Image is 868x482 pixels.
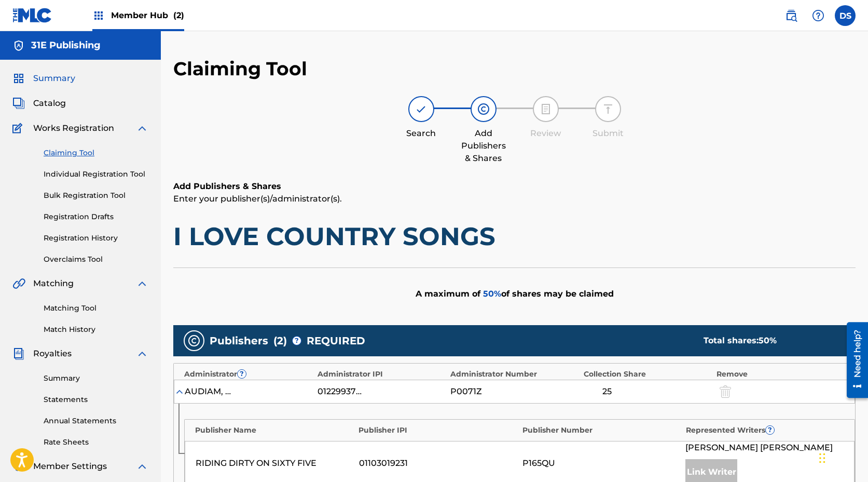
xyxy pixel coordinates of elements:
div: Publisher Name [195,425,353,436]
div: Add Publishers & Shares [458,127,509,165]
a: Overclaims Tool [44,254,148,265]
div: Total shares: [704,334,835,347]
div: Help [808,5,829,26]
a: Summary [44,373,148,384]
img: Summary [12,72,25,85]
div: A maximum of of shares may be claimed [173,267,856,320]
img: expand [136,122,148,135]
span: ( 2 ) [273,333,287,349]
span: (2) [173,10,184,20]
a: Rate Sheets [44,437,148,448]
span: 50 % [759,336,777,345]
a: Match History [44,324,148,335]
img: help [812,9,824,22]
span: ? [293,337,301,345]
span: 50 % [483,289,501,299]
a: Individual Registration Tool [44,169,148,180]
div: Represented Writers [686,425,844,436]
span: Summary [33,72,75,85]
img: Accounts [12,39,25,52]
div: Publisher Number [522,425,681,436]
div: 01103019231 [359,457,517,470]
img: Catalog [12,97,25,110]
img: expand [136,277,148,290]
img: search [785,9,797,22]
img: Top Rightsholders [92,9,105,22]
img: expand [136,460,148,473]
a: SummarySummary [12,72,75,85]
span: Member Hub [111,9,184,21]
img: step indicator icon for Search [415,103,428,115]
span: Royalties [33,347,72,360]
a: Public Search [781,5,802,26]
span: ? [238,370,246,378]
a: CatalogCatalog [12,97,66,110]
div: P165QU [522,457,681,470]
span: [PERSON_NAME] [PERSON_NAME] [685,441,833,454]
h5: 31E Publishing [31,39,101,51]
a: Annual Statements [44,416,148,426]
div: User Menu [835,5,856,26]
a: Matching Tool [44,303,148,314]
h2: Claiming Tool [173,57,307,81]
a: Statements [44,394,148,405]
img: MLC Logo [12,8,52,23]
span: REQUIRED [307,333,365,349]
div: RIDING DIRTY ON SIXTY FIVE [196,457,354,470]
img: expand-cell-toggle [174,386,185,397]
a: Bulk Registration Tool [44,190,148,201]
iframe: Chat Widget [816,432,868,482]
h1: I LOVE COUNTRY SONGS [173,221,856,252]
span: ? [766,426,774,434]
img: step indicator icon for Add Publishers & Shares [477,103,490,115]
span: Publishers [210,333,268,349]
img: Matching [12,277,25,290]
div: Search [395,127,447,140]
div: Administrator Number [450,369,578,380]
div: Drag [819,443,825,474]
img: Works Registration [12,122,26,135]
div: Review [520,127,572,140]
p: Enter your publisher(s)/administrator(s). [173,193,856,205]
span: Matching [33,277,74,290]
span: Catalog [33,97,66,110]
a: Registration History [44,233,148,244]
div: Administrator IPI [318,369,446,380]
div: Publisher IPI [359,425,517,436]
img: expand [136,347,148,360]
span: Works Registration [33,122,114,135]
div: Remove [717,369,845,380]
div: Submit [582,127,634,140]
h6: Add Publishers & Shares [173,180,856,193]
a: Registration Drafts [44,211,148,222]
span: Member Settings [33,460,107,473]
iframe: Resource Center [839,318,868,402]
img: step indicator icon for Submit [602,103,614,115]
img: step indicator icon for Review [540,103,552,115]
img: Royalties [12,347,25,360]
a: Claiming Tool [44,148,148,158]
img: publishers [188,334,200,347]
div: Collection Share [584,369,712,380]
div: Administrator [184,369,312,380]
